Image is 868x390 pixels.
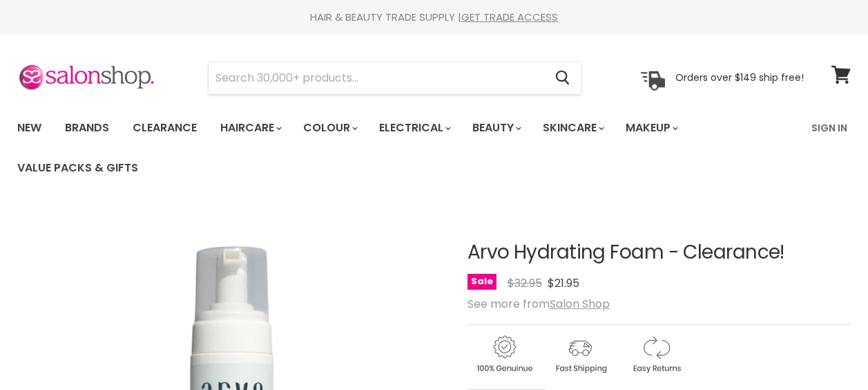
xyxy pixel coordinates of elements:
[55,113,119,142] a: Brands
[7,113,52,142] a: New
[615,113,686,142] a: Makeup
[467,333,541,375] img: genuine.gif
[461,10,558,24] a: GET TRADE ACCESS
[7,154,148,183] a: Value Packs & Gifts
[210,113,290,142] a: Haircare
[467,274,496,290] span: Sale
[799,325,854,376] iframe: Gorgias live chat messenger
[548,275,579,291] span: $21.95
[532,113,613,142] a: Skincare
[675,71,804,84] p: Orders over $149 ship free!
[462,113,530,142] a: Beauty
[7,108,803,188] ul: Main menu
[208,62,581,95] form: Product
[122,113,207,142] a: Clearance
[209,62,544,94] input: Search
[467,296,610,312] span: See more from
[293,113,366,142] a: Colour
[803,113,856,142] a: Sign In
[619,333,693,375] img: returns.gif
[544,62,581,94] button: Search
[508,275,542,291] span: $32.95
[369,113,459,142] a: Electrical
[467,242,851,263] h1: Arvo Hydrating Foam - Clearance!
[550,296,610,312] a: Salon Shop
[543,333,617,375] img: shipping.gif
